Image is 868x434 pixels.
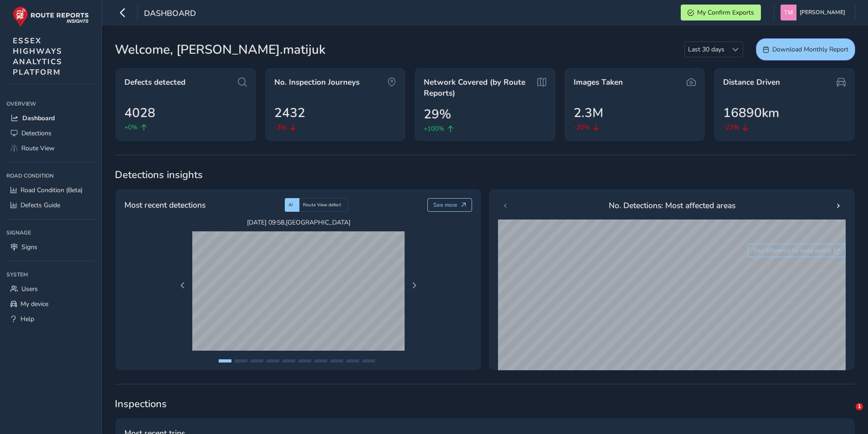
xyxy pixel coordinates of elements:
span: 16890km [723,103,779,123]
span: +0% [124,123,138,132]
div: Signage [6,226,95,240]
span: My Confirm Exports [697,8,754,17]
span: Defects detected [124,77,185,88]
button: Page 7 [314,359,327,363]
a: Route View [6,141,95,156]
a: Users [6,281,95,296]
span: +100% [424,124,444,133]
button: Download Monthly Report [756,38,855,61]
a: Help [6,311,95,327]
div: Road Condition [6,169,95,183]
span: 2.3M [574,103,603,123]
span: Images Taken [574,77,623,88]
button: Page 2 [235,359,247,363]
span: ESSEX HIGHWAYS ANALYTICS PLATFORM [13,36,62,77]
div: AI [285,198,299,212]
span: Distance Driven [723,77,780,88]
a: Defects Guide [6,198,95,213]
span: Users [21,285,38,293]
span: Detections insights [115,168,855,182]
span: [PERSON_NAME] [800,5,845,20]
span: AI [288,202,293,208]
span: Welcome, [PERSON_NAME].matijuk [115,40,325,59]
span: 2432 [274,103,305,123]
div: System [6,268,95,281]
span: Inspections [115,397,855,411]
button: Page 8 [330,359,343,363]
button: Page 5 [282,359,295,363]
button: Page 3 [251,359,263,363]
button: Page 6 [298,359,311,363]
span: My device [21,300,48,308]
span: See more [433,201,457,209]
button: Page 4 [267,359,279,363]
button: Previous Page [176,279,189,292]
a: Road Condition (Beta) [6,183,95,198]
img: diamond-layout [781,5,796,20]
button: See more [427,198,473,212]
button: Page 10 [362,359,375,363]
span: No. Detections: Most affected areas [609,199,735,211]
span: Help [21,315,34,323]
span: 4028 [124,103,155,123]
a: My device [6,296,95,311]
span: 29% [424,105,451,124]
span: -22% [723,123,739,132]
button: [PERSON_NAME] [781,5,848,20]
div: Route View defect [299,198,348,212]
span: Download Monthly Report [772,45,848,54]
span: Last 30 days [685,42,728,57]
span: Most recent detections [124,199,205,211]
span: 1 [856,403,863,410]
span: Detections [21,129,51,138]
span: Dashboard [22,114,55,123]
a: Detections [6,126,95,141]
span: Route View [21,144,55,153]
iframe: Intercom live chat [837,403,859,425]
a: Signs [6,240,95,255]
span: Defects Guide [21,201,60,209]
span: No. Inspection Journeys [274,77,360,88]
span: Dashboard [144,8,196,20]
span: Route View defect [303,202,341,208]
button: See difference for same period [748,244,846,257]
span: -3% [274,123,287,132]
button: Page 1 [219,359,231,363]
span: -20% [574,123,590,132]
button: Next Page [408,279,421,292]
button: Page 9 [346,359,359,363]
span: Road Condition (Beta) [21,186,82,194]
span: Network Covered (by Route Reports) [424,77,534,98]
span: [DATE] 09:58 , [GEOGRAPHIC_DATA] [192,218,405,227]
span: See difference for same period [754,247,831,254]
span: Signs [21,243,37,251]
button: My Confirm Exports [681,5,761,20]
div: Overview [6,97,95,111]
a: Dashboard [6,111,95,126]
img: rr logo [13,6,89,27]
